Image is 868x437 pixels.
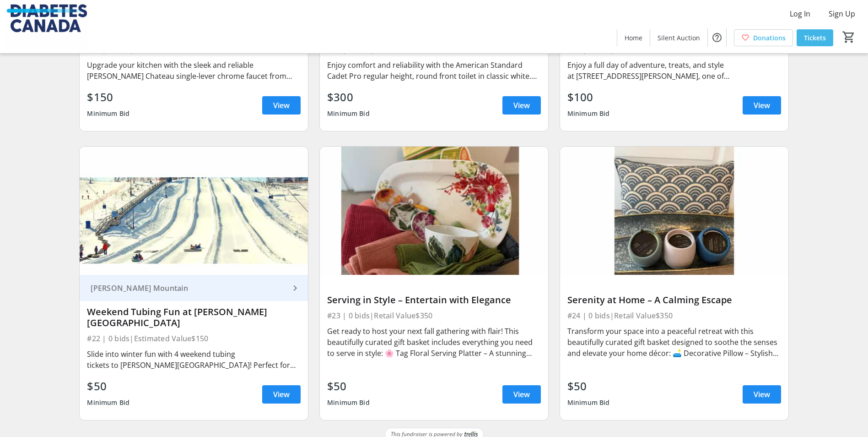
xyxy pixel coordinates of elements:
[743,96,781,115] a: View
[754,389,770,400] span: View
[327,326,541,359] div: Get ready to host your next fall gathering with flair! This beautifully curated gift basket inclu...
[567,60,781,82] div: Enjoy a full day of adventure, treats, and style at [STREET_ADDRESS][PERSON_NAME], one of [GEOGRA...
[327,89,370,105] div: $300
[327,378,370,394] div: $50
[290,283,301,294] mat-icon: keyboard_arrow_right
[734,29,793,46] a: Donations
[273,100,290,111] span: View
[87,378,129,394] div: $50
[80,275,308,301] a: [PERSON_NAME] Mountain
[617,29,650,46] a: Home
[753,33,786,43] span: Donations
[327,309,541,322] div: #23 | 0 bids | Retail Value $350
[262,96,301,115] a: View
[80,147,308,275] img: Weekend Tubing Fun at Boler Mountain
[513,389,530,400] span: View
[790,8,810,19] span: Log In
[87,349,301,371] div: Slide into winter fun with 4 weekend tubing tickets to [PERSON_NAME][GEOGRAPHIC_DATA]! Perfect fo...
[87,306,301,328] div: Weekend Tubing Fun at [PERSON_NAME][GEOGRAPHIC_DATA]
[502,385,541,404] a: View
[87,284,290,293] div: [PERSON_NAME] Mountain
[87,60,301,82] div: Upgrade your kitchen with the sleek and reliable [PERSON_NAME] Chateau single-lever chrome faucet...
[567,309,781,322] div: #24 | 0 bids | Retail Value $350
[567,105,610,122] div: Minimum Bid
[327,394,370,411] div: Minimum Bid
[87,89,129,105] div: $150
[841,29,857,45] button: Cart
[502,96,541,115] a: View
[782,6,818,21] button: Log In
[567,326,781,359] div: Transform your space into a peaceful retreat with this beautifully curated gift basket designed t...
[829,8,855,19] span: Sign Up
[87,394,129,411] div: Minimum Bid
[262,385,301,404] a: View
[567,89,610,105] div: $100
[327,105,370,122] div: Minimum Bid
[650,29,707,46] a: Silent Auction
[821,6,863,21] button: Sign Up
[327,295,541,306] div: Serving in Style – Entertain with Elegance
[87,105,129,122] div: Minimum Bid
[797,29,833,46] a: Tickets
[754,100,770,111] span: View
[273,389,290,400] span: View
[625,33,642,43] span: Home
[804,33,826,43] span: Tickets
[658,33,700,43] span: Silent Auction
[320,147,548,275] img: Serving in Style – Entertain with Elegance
[560,147,788,275] img: Serenity at Home – A Calming Escape
[567,295,781,306] div: Serenity at Home – A Calming Escape
[5,4,87,49] img: Diabetes Canada's Logo
[567,394,610,411] div: Minimum Bid
[327,60,541,82] div: Enjoy comfort and reliability with the American Standard Cadet Pro regular height, round front to...
[708,28,726,47] button: Help
[743,385,781,404] a: View
[87,332,301,345] div: #22 | 0 bids | Estimated Value $150
[513,100,530,111] span: View
[567,378,610,394] div: $50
